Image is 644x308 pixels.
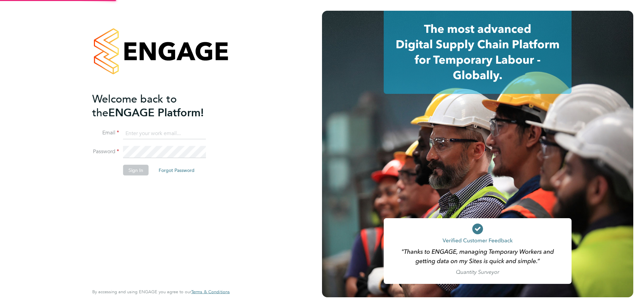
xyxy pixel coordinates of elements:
button: Forgot Password [153,165,200,176]
input: Enter your work email... [123,127,206,139]
label: Email [92,129,119,136]
button: Sign In [123,165,149,176]
label: Password [92,148,119,155]
h2: ENGAGE Platform! [92,92,223,119]
span: By accessing and using ENGAGE you agree to our [92,289,230,295]
a: Terms & Conditions [191,289,230,295]
span: Welcome back to the [92,92,177,119]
